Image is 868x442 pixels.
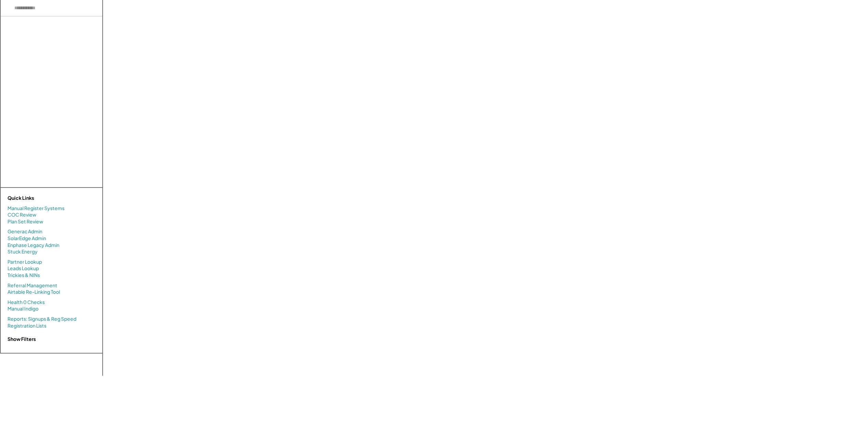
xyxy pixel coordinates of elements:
[8,242,59,249] a: Enphase Legacy Admin
[8,305,39,312] a: Manual Indigo
[8,282,57,289] a: Referral Management
[8,235,46,242] a: SolarEdge Admin
[8,259,42,265] a: Partner Lookup
[8,195,76,202] div: Quick Links
[8,336,36,342] strong: Show Filters
[8,322,46,329] a: Registration Lists
[8,228,42,235] a: Generac Admin
[8,265,39,272] a: Leads Lookup
[8,289,60,295] a: Airtable Re-Linking Tool
[8,218,43,225] a: Plan Set Review
[8,316,76,322] a: Reports: Signups & Reg Speed
[8,211,36,218] a: COC Review
[8,205,64,212] a: Manual Register Systems
[8,299,45,306] a: Health 0 Checks
[8,248,38,255] a: Stuck Energy
[8,272,40,279] a: Trickies & NINs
